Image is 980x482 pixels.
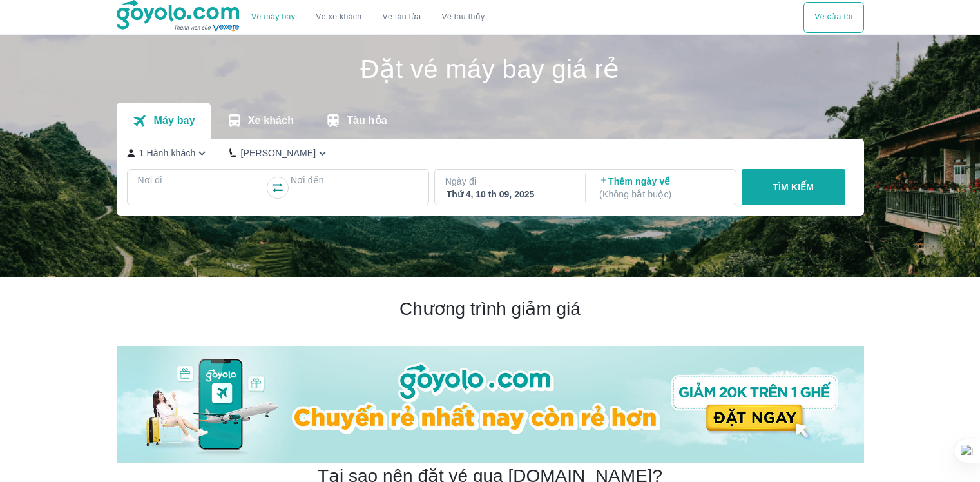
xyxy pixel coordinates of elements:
button: Vé tàu thủy [431,2,495,33]
h1: Đặt vé máy bay giá rẻ [117,56,864,82]
button: 1 Hành khách [127,146,209,160]
div: transportation tabs [117,103,403,139]
img: banner-home [117,346,864,463]
p: [PERSON_NAME] [240,146,316,159]
h2: Chương trình giảm giá [117,297,864,321]
button: Vé của tôi [803,2,863,33]
p: Tàu hỏa [347,114,387,127]
div: choose transportation mode [803,2,863,33]
p: Nơi đi [138,174,265,186]
div: choose transportation mode [241,2,495,33]
p: ( Không bắt buộc ) [599,188,724,201]
button: [PERSON_NAME] [229,146,329,160]
p: TÌM KIẾM [773,181,814,194]
button: TÌM KIẾM [742,169,845,205]
p: Xe khách [248,114,294,127]
p: Máy bay [153,114,195,127]
p: Ngày đi [445,175,573,188]
p: 1 Hành khách [139,146,196,159]
p: Thêm ngày về [599,175,724,201]
p: Nơi đến [291,174,418,186]
div: Thứ 4, 10 th 09, 2025 [447,188,572,201]
a: Vé máy bay [251,12,295,22]
a: Vé xe khách [316,12,361,22]
a: Vé tàu lửa [372,2,432,33]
